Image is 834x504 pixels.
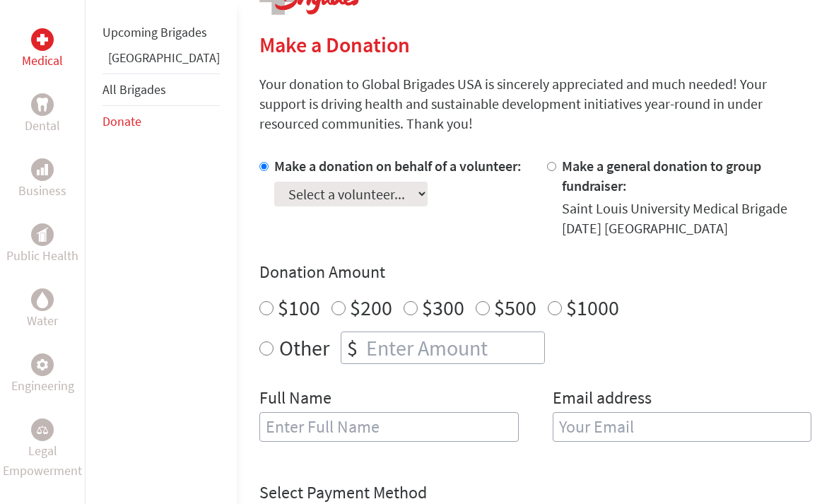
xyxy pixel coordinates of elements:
a: DentalDental [25,93,60,136]
label: Make a donation on behalf of a volunteer: [274,157,522,175]
li: All Brigades [102,74,220,106]
div: Dental [31,93,54,116]
li: Panama [102,48,220,74]
div: Public Health [31,223,54,246]
a: Donate [102,113,141,129]
label: Other [279,332,329,364]
label: $500 [494,294,536,321]
h2: Make a Donation [259,32,811,57]
p: Public Health [6,246,78,266]
input: Your Email [553,412,812,442]
a: All Brigades [102,81,166,98]
h4: Donation Amount [259,261,811,283]
a: Legal EmpowermentLegal Empowerment [3,418,82,481]
p: Your donation to Global Brigades USA is sincerely appreciated and much needed! Your support is dr... [259,74,811,134]
a: EngineeringEngineering [11,353,74,396]
label: $200 [350,294,392,321]
div: Legal Empowerment [31,418,54,441]
a: WaterWater [27,288,58,331]
li: Donate [102,106,220,137]
a: Public HealthPublic Health [6,223,78,266]
p: Water [27,311,58,331]
input: Enter Full Name [259,412,519,442]
p: Dental [25,116,60,136]
img: Legal Empowerment [37,426,48,434]
p: Legal Empowerment [3,441,82,481]
img: Water [37,291,48,307]
img: Engineering [37,359,48,370]
img: Business [37,164,48,175]
img: Public Health [37,228,48,242]
p: Engineering [11,376,74,396]
p: Business [18,181,66,201]
a: Upcoming Brigades [102,24,207,40]
img: Dental [37,98,48,111]
input: Enter Amount [363,332,544,363]
label: $300 [422,294,464,321]
label: Full Name [259,387,331,412]
div: Medical [31,28,54,51]
h4: Select Payment Method [259,481,811,504]
div: Business [31,158,54,181]
a: MedicalMedical [22,28,63,71]
a: [GEOGRAPHIC_DATA] [108,49,220,66]
label: Make a general donation to group fundraiser: [562,157,761,194]
a: BusinessBusiness [18,158,66,201]
div: Engineering [31,353,54,376]
label: $100 [278,294,320,321]
label: $1000 [566,294,619,321]
li: Upcoming Brigades [102,17,220,48]
div: Saint Louis University Medical Brigade [DATE] [GEOGRAPHIC_DATA] [562,199,812,238]
div: Water [31,288,54,311]
div: $ [341,332,363,363]
label: Email address [553,387,652,412]
img: Medical [37,34,48,45]
p: Medical [22,51,63,71]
